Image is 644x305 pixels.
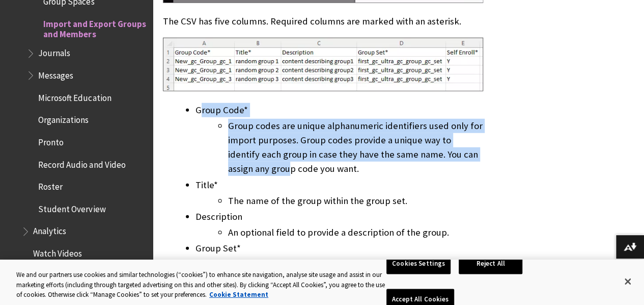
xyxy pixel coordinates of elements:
a: More information about your privacy, opens in a new tab [209,290,268,299]
span: Pronto [38,134,64,147]
li: Title* [195,178,483,208]
div: We and our partners use cookies and similar technologies (“cookies”) to enhance site navigation, ... [16,270,386,300]
li: An optional field to provide a description of the group. [228,225,483,240]
span: Import and Export Groups and Members [43,15,146,39]
span: Watch Videos [33,245,82,259]
button: Cookies Settings [386,253,451,274]
li: Group codes are unique alphanumeric identifiers used only for import purposes. Group codes provid... [228,119,483,176]
span: Organizations [38,111,89,125]
span: Analytics [33,223,66,237]
li: Group Set* [195,241,483,271]
button: Close [617,270,639,293]
li: Group Code* [195,103,483,176]
span: Student Overview [38,200,105,214]
p: The CSV has five columns. Required columns are marked with an asterisk. [163,15,483,28]
span: Journals [38,45,70,59]
li: Group sets are smaller student groups within the group set. [228,257,483,271]
li: Description [195,210,483,240]
button: Reject All [459,253,522,274]
li: The name of the group within the group set. [228,194,483,208]
span: Messages [38,67,73,81]
img: CSV for importing group sets [163,38,483,91]
span: Record Audio and Video [38,156,125,170]
span: Microsoft Education [38,89,111,103]
span: Roster [38,178,63,192]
